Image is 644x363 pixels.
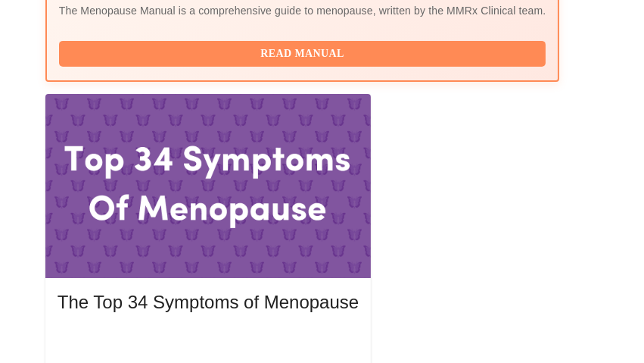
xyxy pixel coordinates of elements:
button: Read More [58,328,359,355]
a: Read More [58,333,362,346]
a: Read Manual [59,46,550,59]
h5: The Top 34 Symptoms of Menopause [58,290,359,314]
button: Read Manual [59,41,546,67]
span: Read Manual [74,45,531,64]
p: The Menopause Manual is a comprehensive guide to menopause, written by the MMRx Clinical team. [59,3,546,18]
span: Read More [73,332,344,351]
